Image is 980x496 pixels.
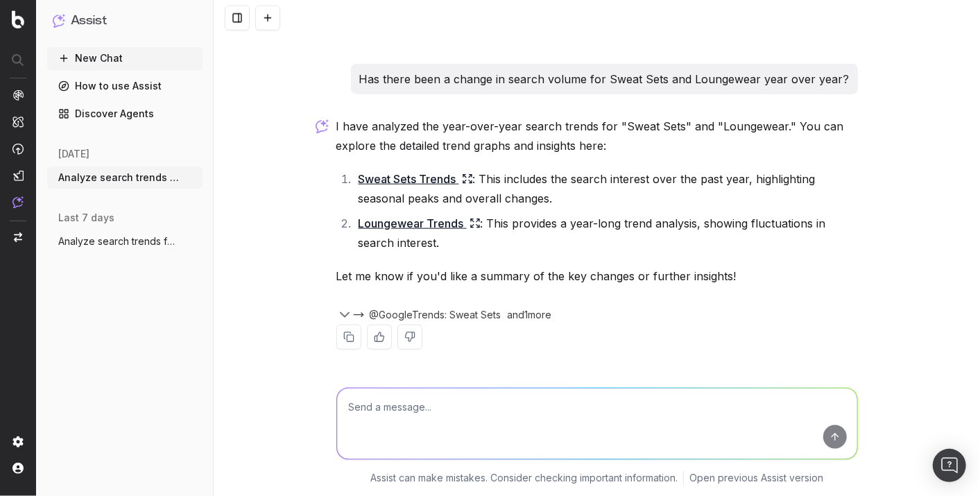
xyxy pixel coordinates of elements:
[12,463,24,474] img: My account
[336,117,858,155] p: I have analyzed the year-over-year search trends for "Sweat Sets" and "Loungewear." You can explo...
[359,169,473,189] a: Sweat Sets Trends
[336,266,858,286] p: Let me know if you'd like a summary of the key changes or further insights!
[58,171,180,185] span: Analyze search trends for: Sweat Sets, S
[354,169,858,208] li: : This includes the search interest over the past year, highlighting seasonal peaks and overall c...
[47,230,203,253] button: Analyze search trends for: Sweat Sets, S
[501,308,568,322] div: and 1 more
[47,75,203,97] a: How to use Assist
[14,232,22,242] img: Switch project
[47,166,203,189] button: Analyze search trends for: Sweat Sets, S
[316,119,329,133] img: Botify assist logo
[689,471,823,485] a: Open previous Assist version
[71,11,107,31] h1: Assist
[933,449,966,482] div: Open Intercom Messenger
[58,147,89,161] span: [DATE]
[12,89,24,101] img: Analytics
[47,47,203,69] button: New Chat
[12,196,24,208] img: Assist
[12,170,24,181] img: Studio
[354,214,858,253] li: : This provides a year-long trend analysis, showing fluctuations in search interest.
[58,211,114,225] span: last 7 days
[353,308,501,322] button: @GoogleTrends: Sweat Sets
[53,14,65,27] img: Assist
[12,10,24,28] img: Botify logo
[359,69,850,89] p: Has there been a change in search volume for Sweat Sets and Loungewear year over year?
[53,11,197,31] button: Assist
[359,214,481,233] a: Loungewear Trends
[47,103,203,125] a: Discover Agents
[12,143,24,155] img: Activation
[58,234,180,248] span: Analyze search trends for: Sweat Sets, S
[12,116,24,128] img: Intelligence
[370,471,678,485] p: Assist can make mistakes. Consider checking important information.
[12,436,24,447] img: Setting
[370,308,501,322] span: @GoogleTrends: Sweat Sets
